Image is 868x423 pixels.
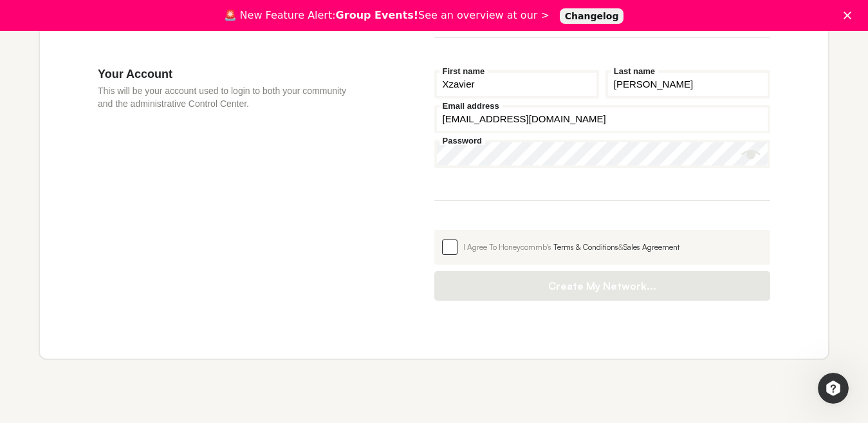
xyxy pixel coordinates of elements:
[553,242,618,252] a: Terms & Conditions
[560,8,624,24] a: Changelog
[741,145,761,164] button: Show password
[336,9,419,21] b: Group Events!
[463,241,763,253] div: I Agree To Honeycommb's &
[434,105,771,133] input: Email address
[434,271,771,301] button: Create My Network...
[439,136,485,145] label: Password
[623,242,679,252] a: Sales Agreement
[447,279,758,292] span: Create My Network...
[224,9,549,22] div: 🚨 New Feature Alert: See an overview at our >
[434,70,599,99] input: First name
[98,67,357,81] h3: Your Account
[98,84,357,110] p: This will be your account used to login to both your community and the administrative Control Cen...
[818,373,849,404] iframe: Intercom live chat
[605,70,770,99] input: Last name
[439,102,503,110] label: Email address
[439,67,488,75] label: First name
[844,12,856,19] div: Close
[611,67,658,75] label: Last name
